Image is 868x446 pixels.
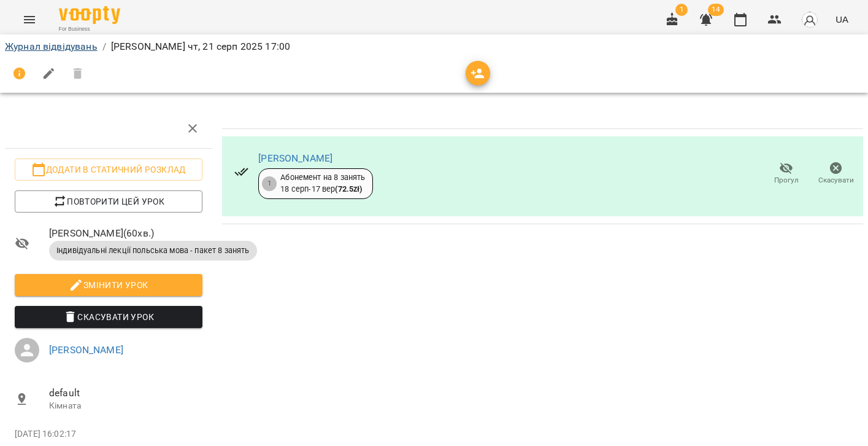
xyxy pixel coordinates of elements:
[801,11,818,28] img: avatar_s.png
[15,158,202,181] button: Додати в статичний розклад
[49,245,257,256] span: Індивідуальні лекції польська мова - пакет 8 занять
[102,39,106,54] li: /
[49,386,202,401] span: default
[774,175,799,186] span: Прогул
[111,39,290,54] p: [PERSON_NAME] чт, 21 серп 2025 17:00
[811,157,861,191] button: Скасувати
[818,175,854,186] span: Скасувати
[5,41,98,52] a: Журнал відвідувань
[15,428,202,440] p: [DATE] 16:02:17
[5,39,863,54] nav: breadcrumb
[59,25,120,33] span: For Business
[280,172,365,195] div: Абонемент на 8 занять 18 серп - 17 вер
[49,400,202,412] p: Кімната
[49,226,202,241] span: [PERSON_NAME] ( 60 хв. )
[25,162,193,177] span: Додати в статичний розклад
[835,13,848,26] span: UA
[25,278,193,292] span: Змінити урок
[25,310,193,324] span: Скасувати Урок
[335,184,362,194] b: ( 72.5 zł )
[831,8,853,31] button: UA
[25,194,193,209] span: Повторити цей урок
[675,4,688,16] span: 1
[761,157,811,191] button: Прогул
[262,176,277,191] div: 1
[15,274,202,296] button: Змінити урок
[708,4,724,16] span: 14
[49,344,123,356] a: [PERSON_NAME]
[15,5,44,34] button: Menu
[15,190,202,213] button: Повторити цей урок
[15,306,202,328] button: Скасувати Урок
[59,6,120,24] img: Voopty Logo
[258,152,332,164] a: [PERSON_NAME]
